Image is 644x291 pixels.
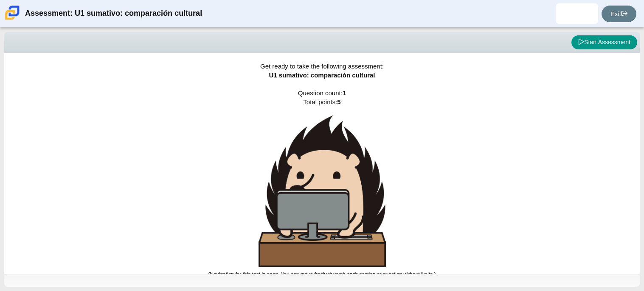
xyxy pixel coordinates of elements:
img: Carmen School of Science & Technology [3,4,21,22]
button: Start Assessment [571,35,637,50]
span: U1 sumativo: comparación cultural [269,71,375,79]
small: (Navigation for this test is open. You can move freely through each section or question without l... [208,271,436,277]
a: Carmen School of Science & Technology [3,16,21,23]
img: hedgehog-behind-computer-large.png [259,115,386,267]
div: Assessment: U1 sumativo: comparación cultural [25,3,202,24]
span: Question count: Total points: [208,89,436,277]
span: Get ready to take the following assessment: [260,63,384,70]
b: 1 [343,89,346,97]
img: ana.mazaba.yhXT8j [570,7,584,20]
a: Exit [602,6,636,22]
b: 5 [337,98,340,106]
